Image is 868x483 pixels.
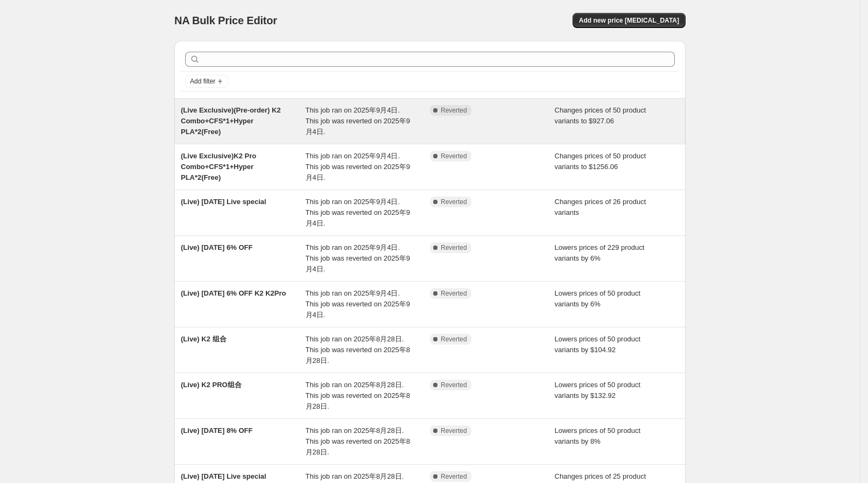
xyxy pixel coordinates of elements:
[174,15,277,26] span: NA Bulk Price Editor
[441,472,467,481] span: Reverted
[181,152,256,181] span: (Live Exclusive)K2 Pro Combo+CFS*1+Hyper PLA*2(Free)
[181,106,281,136] span: (Live Exclusive)(Pre-order) K2 Combo+CFS*1+Hyper PLA*2(Free)
[555,426,641,445] span: Lowers prices of 50 product variants by 8%
[181,243,252,251] span: (Live) [DATE] 6% OFF
[441,335,467,344] span: Reverted
[306,243,410,273] span: This job ran on 2025年9月4日. This job was reverted on 2025年9月4日.
[441,152,467,160] span: Reverted
[579,16,679,25] span: Add new price [MEDICAL_DATA]
[306,152,410,181] span: This job ran on 2025年9月4日. This job was reverted on 2025年9月4日.
[555,289,641,308] span: Lowers prices of 50 product variants by 6%
[441,243,467,252] span: Reverted
[185,75,228,88] button: Add filter
[555,152,646,171] span: Changes prices of 50 product variants to $1256.06
[181,426,252,435] span: (Live) [DATE] 8% OFF
[181,289,286,297] span: (Live) [DATE] 6% OFF K2 K2Pro
[573,13,686,28] button: Add new price [MEDICAL_DATA]
[555,198,646,216] span: Changes prices of 26 product variants
[555,381,641,400] span: Lowers prices of 50 product variants by $132.92
[555,243,645,262] span: Lowers prices of 229 product variants by 6%
[306,106,410,136] span: This job ran on 2025年9月4日. This job was reverted on 2025年9月4日.
[555,335,641,354] span: Lowers prices of 50 product variants by $104.92
[441,289,467,298] span: Reverted
[306,426,410,456] span: This job ran on 2025年8月28日. This job was reverted on 2025年8月28日.
[306,289,410,319] span: This job ran on 2025年9月4日. This job was reverted on 2025年9月4日.
[441,426,467,435] span: Reverted
[441,381,467,389] span: Reverted
[555,106,646,125] span: Changes prices of 50 product variants to $927.06
[181,335,227,343] span: (Live) K2 组合
[190,77,215,86] span: Add filter
[181,198,266,206] span: (Live) [DATE] Live special
[306,335,410,365] span: This job ran on 2025年8月28日. This job was reverted on 2025年8月28日.
[441,106,467,115] span: Reverted
[181,472,266,480] span: (Live) [DATE] Live special
[306,198,410,227] span: This job ran on 2025年9月4日. This job was reverted on 2025年9月4日.
[306,381,410,410] span: This job ran on 2025年8月28日. This job was reverted on 2025年8月28日.
[181,381,242,389] span: (Live) K2 PRO组合
[441,198,467,206] span: Reverted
